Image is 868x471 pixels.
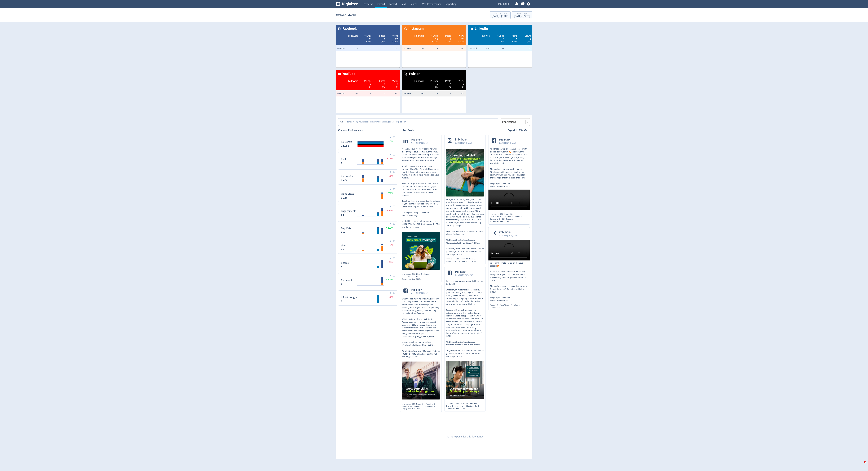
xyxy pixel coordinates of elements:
svg: Video Views 1,218 [340,188,396,200]
a: imb_bank12:31 PM [DATE] AESTimb_bankThat’s a wrap on the 2025 season!🔥 #OurBlaze closed the seaso... [488,227,530,309]
img: Placeholder [393,171,395,173]
img: positive-performance.svg [387,140,390,142]
a: IMB Bank2:13 PM [DATE] AESTIs setting up a savings account still on the to-do list? Whether you’r... [444,267,486,400]
text: 10/08 [372,252,376,254]
span: Posts [379,34,385,38]
span: Views [392,34,398,38]
span: 39% [497,40,504,43]
td: 1.5K [411,45,425,51]
span: 3 [521,215,522,218]
td: N/A [386,91,400,96]
span: 4.83% [504,220,509,223]
button: Last 7 Days[DATE]- [DATE] [512,11,532,19]
strong: 22,053 [341,144,349,148]
img: positive-performance-white.svg [431,40,434,42]
text: 06/08 [358,166,361,168]
div: Impressions [446,402,460,405]
span: Followers [348,79,358,83]
text: 08/08 [365,183,369,185]
div: Last 7 Days [514,12,530,15]
span: 197 [456,402,459,405]
img: Placeholder [393,154,395,156]
text: 10/08 [372,304,376,306]
span: 0 [478,405,479,407]
img: positive-performance-white.svg [457,40,460,42]
svg: Comments 4 [340,275,396,287]
span: Engs [366,34,371,38]
span: 122% [385,226,393,229]
span: Posts [511,34,517,38]
span: 987 [510,304,512,306]
img: Placeholder [393,223,395,225]
img: Placeholder [393,240,395,242]
span: 1 [478,402,479,405]
text: 12/08 [380,217,384,220]
span: Posts [445,79,451,83]
div: Reactions [426,403,437,405]
div: Impressions [402,403,416,405]
span: 0 [514,218,514,220]
div: 0 [388,83,398,85]
div: Reach [504,213,514,215]
span: 1 [499,306,500,308]
span: _ 0% [394,86,398,88]
span: Followers [480,34,490,38]
text: 06/08 [358,252,361,254]
svg: Engagements 63 [340,205,396,218]
span: IMB Bank [499,138,517,141]
img: positive-performance.svg [385,226,388,229]
span: 1% [387,140,393,143]
span: 310 [456,258,459,260]
p: And that's a wrap on the 2025 season with an iconic showdown!🔥 The IMB South Coast Blaze played t... [490,147,528,188]
span: Engs [366,79,371,83]
svg: Eng. Rate 4% [340,223,396,235]
div: Click-throughs [502,218,516,220]
span: Facebook [341,26,357,31]
strong: Export to CSV [508,128,523,132]
text: 08/08 [365,287,369,289]
span: 68% [386,174,393,177]
span: 0 [411,275,412,278]
text: 10/08 [372,287,376,289]
span: 2:13 PM [DATE] AEST [455,274,473,277]
span: 99 [466,258,468,260]
table: customized table [336,25,400,68]
span: 33% [445,40,451,43]
text: 08/08 [365,252,369,254]
span: _ 0% [527,40,531,43]
div: Shares [402,405,410,408]
div: Engagement Rate [458,260,478,263]
span: imb_bank [446,198,457,201]
span: Instagram [407,26,424,31]
span: 27% [431,40,438,43]
div: 0 [361,83,371,85]
strong: 63 [341,213,344,217]
div: 1 [507,38,517,40]
text: 12/08 [380,166,384,168]
span: 760 [496,304,498,306]
span: 323 [412,273,415,275]
text: 08/08 [365,217,369,220]
td: N/A [452,91,466,96]
div: Comments [490,306,502,309]
span: Views [392,79,398,83]
div: Impressions [490,213,504,215]
div: Comments [402,275,414,278]
span: 0 [464,405,465,407]
td: 6.1K [477,45,491,51]
span: 8:48 PM [DATE] AEST [455,141,473,144]
span: 30% [386,209,393,212]
span: 4:45 PM [DATE] AEST [411,141,429,144]
span: 100% [385,278,393,281]
svg: Click-throughs 7 [340,292,396,304]
button: IMB Bank [497,2,512,6]
div: Comments [490,218,502,220]
div: Video Views [500,304,514,306]
span: 20% [386,261,393,264]
div: Shares [424,273,432,275]
span: Followers [348,34,358,38]
span: 0 [420,405,420,407]
p: Managing your everyday spending while also trying to save can feel overwhelming, especially when ... [402,147,440,229]
strong: 4% [341,230,345,234]
span: _ 0% [460,86,464,88]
